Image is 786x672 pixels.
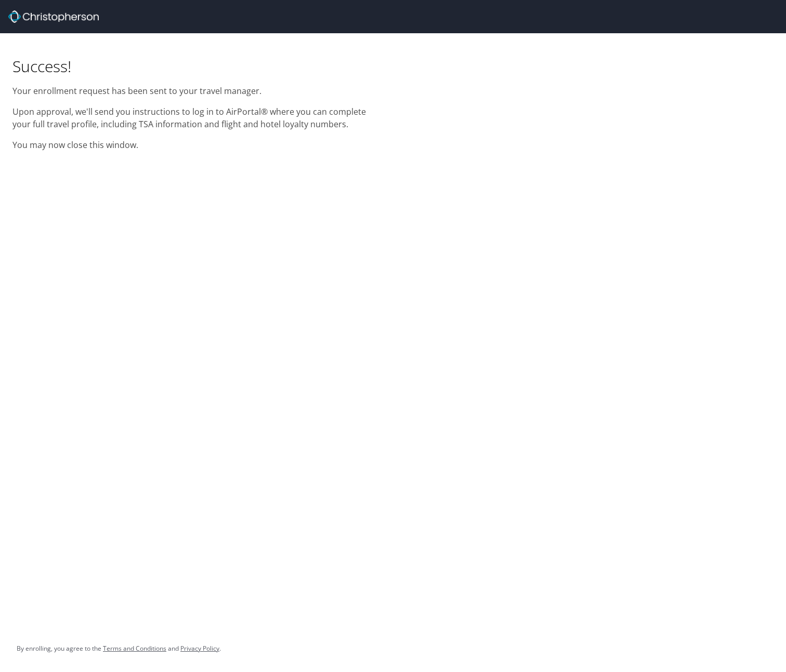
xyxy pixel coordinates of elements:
[12,56,381,76] h1: Success!
[180,644,219,653] a: Privacy Policy
[12,105,381,130] p: Upon approval, we'll send you instructions to log in to AirPortal® where you can complete your fu...
[12,85,381,97] p: Your enrollment request has been sent to your travel manager.
[12,139,381,151] p: You may now close this window.
[8,10,99,23] img: cbt logo
[17,636,221,662] div: By enrolling, you agree to the and .
[103,644,166,653] a: Terms and Conditions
